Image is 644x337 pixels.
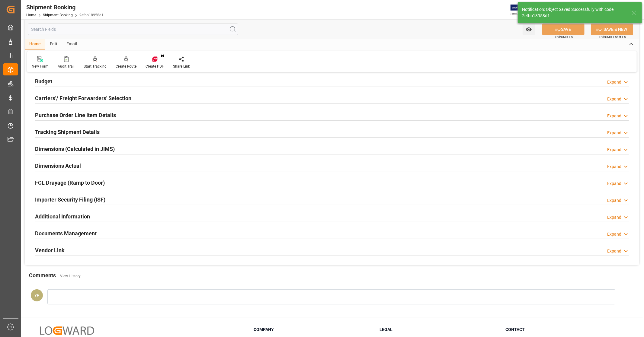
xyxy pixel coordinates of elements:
div: Notification: Object Saved Successfully with code 2efbb18958d1 [522,6,626,19]
h3: Company [254,326,372,333]
a: View History [60,274,81,278]
h2: Additional Information [35,212,90,221]
div: Expand [607,79,621,85]
img: Logward Logo [40,326,94,335]
div: Audit Trail [58,64,75,69]
a: Home [26,13,36,17]
h2: FCL Drayage (Ramp to Door) [35,179,105,187]
button: SAVE & NEW [591,24,633,35]
h2: Carriers'/ Freight Forwarders' Selection [35,94,131,102]
h2: Dimensions Actual [35,162,81,170]
h2: Tracking Shipment Details [35,128,100,136]
h2: Budget [35,77,52,85]
div: Home [25,39,45,49]
div: New Form [32,64,49,69]
div: Expand [607,231,621,237]
input: Search Fields [28,24,238,35]
h2: Importer Security Filing (ISF) [35,196,105,204]
div: Expand [607,180,621,187]
div: Create Route [116,64,136,69]
h2: Vendor Link [35,246,65,254]
h3: Legal [380,326,498,333]
h2: Comments [29,271,56,279]
h2: Dimensions (Calculated in JIMS) [35,145,115,153]
img: Exertis%20JAM%20-%20Email%20Logo.jpg_1722504956.jpg [511,5,531,15]
span: Ctrl/CMD + Shift + S [599,35,626,39]
div: Expand [607,130,621,136]
div: Email [62,39,82,49]
div: Shipment Booking [26,3,104,12]
h2: Documents Management [35,229,97,237]
h3: Contact [506,326,624,333]
a: Shipment Booking [43,13,73,17]
div: Expand [607,113,621,119]
div: Expand [607,214,621,221]
button: SAVE [542,24,585,35]
span: YP [34,293,39,297]
div: Share Link [173,64,190,69]
div: Expand [607,96,621,102]
div: Edit [45,39,62,49]
div: Expand [607,248,621,254]
div: Expand [607,147,621,153]
button: open menu [523,24,535,35]
span: Ctrl/CMD + S [555,35,573,39]
div: Expand [607,164,621,170]
h2: Purchase Order Line Item Details [35,111,116,119]
div: Start Tracking [84,64,107,69]
div: Expand [607,197,621,204]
